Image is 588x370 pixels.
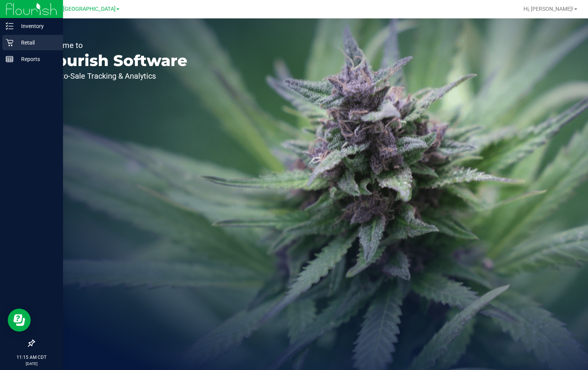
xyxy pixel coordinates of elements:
[13,21,60,31] p: Inventory
[41,72,187,80] p: Seed-to-Sale Tracking & Analytics
[6,22,13,30] inline-svg: Inventory
[37,6,116,12] span: TX Austin [GEOGRAPHIC_DATA]
[41,53,187,68] p: Flourish Software
[6,39,13,46] inline-svg: Retail
[13,38,60,47] p: Retail
[523,6,573,12] span: Hi, [PERSON_NAME]!
[13,55,60,64] p: Reports
[3,354,60,361] p: 11:15 AM CDT
[41,41,187,49] p: Welcome to
[3,361,60,367] p: [DATE]
[8,309,31,332] iframe: Resource center
[6,55,13,63] inline-svg: Reports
